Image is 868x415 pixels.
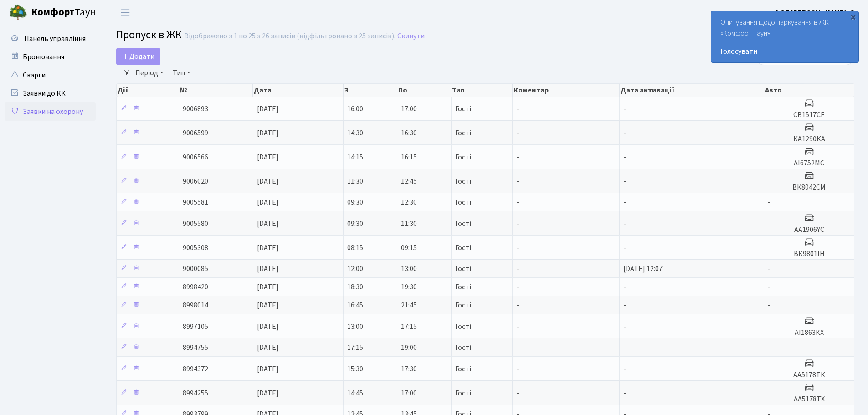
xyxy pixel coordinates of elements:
a: Скарги [5,66,96,84]
span: 9000085 [183,264,208,274]
div: × [848,12,858,21]
img: logo.png [9,4,27,22]
span: - [516,322,519,332]
h5: ВК8042СМ [768,183,850,192]
span: 09:15 [401,243,417,253]
a: Період [132,65,167,81]
span: 14:15 [347,152,363,162]
span: Панель управління [24,34,86,44]
span: [DATE] [257,282,279,292]
span: - [623,282,626,292]
button: Переключити навігацію [114,5,137,20]
span: Гості [455,302,471,309]
span: [DATE] [257,388,279,398]
a: Заявки на охорону [5,102,96,121]
span: - [516,197,519,207]
span: 18:30 [347,282,363,292]
span: Гості [455,129,471,137]
span: Гості [455,265,471,272]
a: Скинути [397,32,425,41]
span: - [623,343,626,353]
span: 17:15 [347,343,363,353]
span: 8994372 [183,364,208,374]
span: - [516,343,519,353]
span: - [516,152,519,162]
span: 8994755 [183,343,208,353]
span: [DATE] 12:07 [623,264,663,274]
b: ФОП [PERSON_NAME]. О. [774,8,857,18]
span: Гості [455,154,471,161]
span: [DATE] [257,322,279,332]
span: 13:00 [347,322,363,332]
span: - [623,104,626,114]
a: Голосувати [720,46,849,57]
span: 08:15 [347,243,363,253]
span: 9005581 [183,197,208,207]
span: - [516,300,519,310]
a: Додати [116,48,160,65]
span: 19:00 [401,343,417,353]
h5: СВ1517СЕ [768,111,850,119]
h5: АІ1863КХ [768,328,850,337]
span: 17:00 [401,388,417,398]
span: Гості [455,244,471,251]
span: 9006893 [183,104,208,114]
span: 14:30 [347,128,363,138]
th: По [397,84,451,97]
h5: АА1906YC [768,225,850,234]
span: [DATE] [257,264,279,274]
span: Гості [455,323,471,330]
span: 17:00 [401,104,417,114]
span: - [623,152,626,162]
span: 16:45 [347,300,363,310]
th: Дії [117,84,179,97]
span: 16:00 [347,104,363,114]
span: Гості [455,389,471,397]
span: Гості [455,105,471,113]
span: - [516,219,519,229]
span: 19:30 [401,282,417,292]
span: - [623,388,626,398]
span: - [516,282,519,292]
span: Додати [122,51,154,61]
span: 8998420 [183,282,208,292]
span: 9005580 [183,219,208,229]
a: Тип [169,65,194,81]
div: Опитування щодо паркування в ЖК «Комфорт Таун» [711,11,858,62]
span: 9006566 [183,152,208,162]
span: 8994255 [183,388,208,398]
span: - [516,104,519,114]
th: Коментар [513,84,620,97]
span: 17:15 [401,322,417,332]
span: Гості [455,365,471,373]
span: - [768,300,770,310]
span: - [623,219,626,229]
th: Дата активації [620,84,764,97]
th: З [344,84,397,97]
span: - [516,176,519,186]
span: 8997105 [183,322,208,332]
span: [DATE] [257,104,279,114]
span: 09:30 [347,197,363,207]
span: Гості [455,283,471,291]
span: [DATE] [257,300,279,310]
span: - [768,264,770,274]
span: - [768,197,770,207]
span: 9006020 [183,176,208,186]
span: 15:30 [347,364,363,374]
span: Гості [455,199,471,206]
h5: ВК9801ІH [768,250,850,258]
h5: АІ6752МС [768,159,850,168]
span: 13:00 [401,264,417,274]
th: Дата [253,84,344,97]
div: Відображено з 1 по 25 з 26 записів (відфільтровано з 25 записів). [184,32,395,41]
a: Панель управління [5,30,96,48]
span: - [768,343,770,353]
h5: КА1290КА [768,135,850,143]
span: Гості [455,220,471,227]
span: 11:30 [347,176,363,186]
span: 21:45 [401,300,417,310]
span: - [516,128,519,138]
span: - [623,128,626,138]
span: Пропуск в ЖК [116,27,182,43]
